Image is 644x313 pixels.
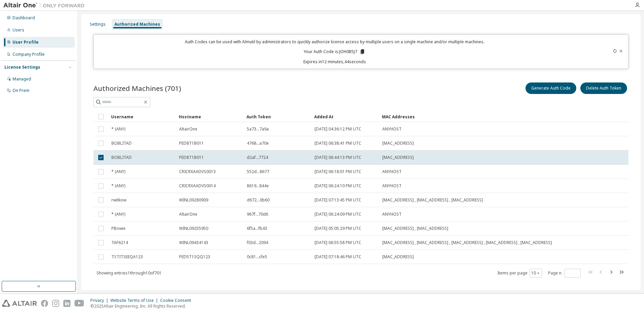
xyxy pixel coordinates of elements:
[247,197,270,203] span: d672...0b60
[179,169,216,174] span: CRICRXAADVS0013
[382,197,483,203] span: [MAC_ADDRESS] , [MAC_ADDRESS] , [MAC_ADDRESS]
[111,240,128,245] span: TAF6214
[548,269,581,278] span: Page n.
[304,49,365,55] p: Your Auth Code is: JOH0B5J7
[179,111,241,122] div: Hostname
[179,141,204,146] span: PED8T1B011
[247,226,267,231] span: 6f5a...fb43
[111,126,125,132] span: * (ANY)
[111,111,173,122] div: Username
[315,141,361,146] span: [DATE] 06:38:41 PM UTC
[382,212,402,217] span: ANYHOST
[179,126,197,132] span: AltairOne
[315,183,361,189] span: [DATE] 06:24:10 PM UTC
[179,155,204,160] span: PED8T1B011
[531,270,540,276] button: 10
[111,226,126,231] span: PBowie
[246,111,309,122] div: Auth Token
[63,300,70,307] img: linkedin.svg
[382,240,552,245] span: [MAC_ADDRESS] , [MAC_ADDRESS] , [MAC_ADDRESS] , [MAC_ADDRESS] , [MAC_ADDRESS]
[315,155,361,160] span: [DATE] 06:44:13 PM UTC
[98,39,571,45] p: Auth Codes can be used with Almutil by administrators to quickly authorize license access by mult...
[315,197,361,203] span: [DATE] 07:13:45 PM UTC
[382,111,554,122] div: MAC Addresses
[2,300,37,307] img: altair_logo.svg
[179,226,208,231] span: WINL09255950
[90,303,195,309] p: © 2025 Altair Engineering, Inc. All Rights Reserved.
[382,183,402,189] span: ANYHOST
[90,22,106,27] div: Settings
[497,269,542,278] span: Items per page
[111,169,125,174] span: * (ANY)
[114,22,160,27] div: Authorized Machines
[52,300,59,307] img: instagram.svg
[382,155,414,160] span: [MAC_ADDRESS]
[160,298,195,303] div: Cookie Consent
[247,240,268,245] span: f03d...2094
[41,300,48,307] img: facebook.svg
[3,2,88,9] img: Altair One
[382,169,402,174] span: ANYHOST
[315,212,361,217] span: [DATE] 06:24:09 PM UTC
[13,88,29,93] div: On Prem
[315,169,361,174] span: [DATE] 06:18:01 PM UTC
[247,126,269,132] span: 5a73...7a9a
[382,226,448,231] span: [MAC_ADDRESS] , [MAC_ADDRESS]
[110,298,160,303] div: Website Terms of Use
[111,212,125,217] span: * (ANY)
[315,240,361,245] span: [DATE] 06:55:58 PM UTC
[179,254,210,260] span: PED5T1SQQ123
[90,298,110,303] div: Privacy
[247,254,267,260] span: 0c81...cfe5
[247,212,268,217] span: 967f...70d6
[13,27,24,33] div: Users
[179,183,216,189] span: CRICRXAADVS0014
[315,254,361,260] span: [DATE] 07:18:46 PM UTC
[179,240,208,245] span: WINL09434143
[247,141,269,146] span: 4768...a70e
[93,83,181,93] span: Authorized Machines (701)
[580,82,627,94] button: Delete Auth Token
[98,59,571,65] p: Expires in 12 minutes, 44 seconds
[111,197,126,203] span: rwitkow
[13,52,45,57] div: Company Profile
[314,111,377,122] div: Added At
[382,141,414,146] span: [MAC_ADDRESS]
[179,197,208,203] span: WINL09280909
[111,254,143,260] span: TSTITSEEQA123
[315,226,361,231] span: [DATE] 05:05:29 PM UTC
[247,169,269,174] span: 552d...8677
[13,40,39,45] div: User Profile
[96,270,162,276] span: Showing entries 1 through 10 of 701
[111,183,125,189] span: * (ANY)
[382,126,402,132] span: ANYHOST
[111,141,132,146] span: BOBLITAD
[13,15,35,21] div: Dashboard
[315,126,361,132] span: [DATE] 04:36:12 PM UTC
[111,155,132,160] span: BOBLITAD
[179,212,197,217] span: AltairOne
[4,65,40,70] div: License Settings
[13,76,31,82] div: Managed
[382,254,414,260] span: [MAC_ADDRESS]
[247,155,268,160] span: d2af...7724
[525,82,576,94] button: Generate Auth Code
[74,300,84,307] img: youtube.svg
[247,183,269,189] span: 8619...844e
